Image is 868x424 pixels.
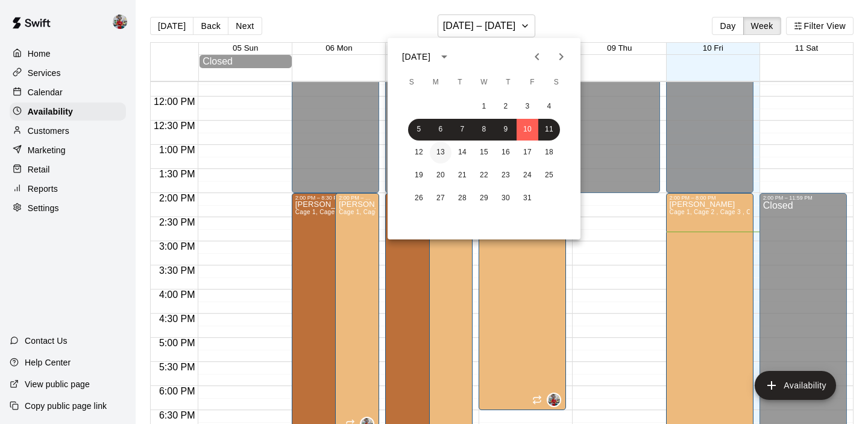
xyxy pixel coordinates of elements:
[408,119,430,141] button: 5
[497,71,519,95] span: Thursday
[495,165,517,186] button: 23
[408,165,430,186] button: 19
[430,165,451,186] button: 20
[517,165,538,186] button: 24
[495,119,517,141] button: 9
[473,71,495,95] span: Wednesday
[449,71,471,95] span: Tuesday
[473,96,495,118] button: 1
[408,142,430,163] button: 12
[495,96,517,118] button: 2
[495,142,517,163] button: 16
[538,142,560,163] button: 18
[538,165,560,186] button: 25
[473,142,495,163] button: 15
[430,142,451,163] button: 13
[402,51,430,63] div: [DATE]
[451,165,473,186] button: 21
[517,188,538,209] button: 31
[473,188,495,209] button: 29
[549,45,573,69] button: Next month
[525,45,549,69] button: Previous month
[521,71,543,95] span: Friday
[434,46,454,67] button: calendar view is open, switch to year view
[473,165,495,186] button: 22
[425,71,447,95] span: Monday
[546,71,567,95] span: Saturday
[517,142,538,163] button: 17
[473,119,495,141] button: 8
[430,188,451,209] button: 27
[495,188,517,209] button: 30
[408,188,430,209] button: 26
[401,71,423,95] span: Sunday
[430,119,451,141] button: 6
[538,119,560,141] button: 11
[517,119,538,141] button: 10
[451,142,473,163] button: 14
[517,96,538,118] button: 3
[451,188,473,209] button: 28
[538,96,560,118] button: 4
[451,119,473,141] button: 7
